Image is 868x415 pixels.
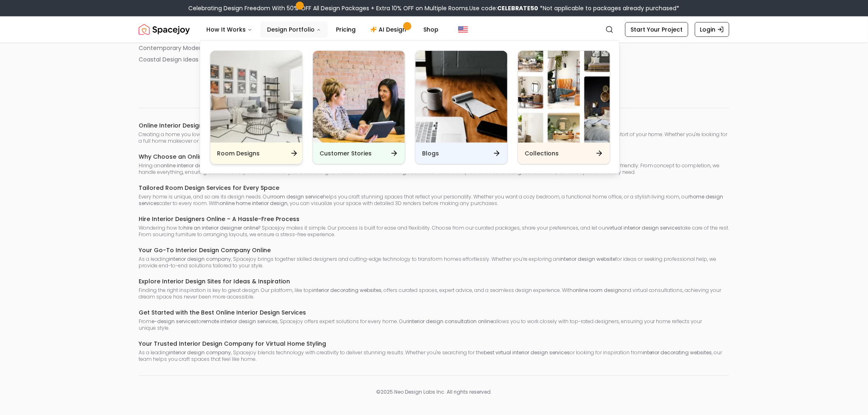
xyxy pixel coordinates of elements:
h6: Collections [525,149,559,157]
button: How It Works [200,21,259,38]
strong: best virtual interior design services [484,349,570,356]
strong: e-design services [151,318,196,325]
strong: interior design company [169,255,231,262]
strong: virtual interior design services [607,224,681,231]
h6: Hire Interior Designers Online – A Hassle-Free Process [139,215,729,223]
strong: remote interior design services [201,318,278,325]
a: CollectionsCollections [518,50,610,164]
h6: Get Started with the Best Online Interior Design Services [139,308,729,317]
img: Customer Stories [313,51,405,143]
strong: online home interior design [219,200,288,207]
nav: Main [200,21,445,38]
p: contemporary modern ideas [139,44,222,52]
a: Pricing [329,21,362,38]
strong: interior design website [560,255,615,262]
span: Use code: [470,4,539,12]
a: Start Your Project [625,22,688,37]
strong: home design services [139,193,724,207]
img: United States [458,25,468,34]
div: Design Portfolio [200,41,620,174]
h6: Why Choose an Online Interior Designer? [139,153,729,161]
h6: Explore Interior Design Sites for Ideas & Inspiration [139,277,729,285]
h6: Tailored Room Design Services for Every Space [139,184,729,192]
p: Finding the right inspiration is key to great design. Our platform, like top , offers curated spa... [139,287,729,300]
p: Creating a home you love has never been easier with . At [GEOGRAPHIC_DATA], we bring , making exp... [139,131,729,144]
strong: online interior designer [160,162,217,169]
strong: online room design [573,287,621,294]
img: Spacejoy Logo [139,21,190,38]
div: Celebrating Design Freedom With 50% OFF All Design Packages + Extra 10% OFF on Multiple Rooms. [189,4,680,12]
h6: Online Interior Design Services – Simplified & Accessible [139,121,729,130]
p: Wondering how to ? Spacejoy makes it simple. Our process is built for ease and flexibility. Choos... [139,225,729,238]
strong: interior decorating websites [643,349,712,356]
strong: interior design consultation online [408,318,493,325]
a: contemporary modern ideas [139,44,241,52]
a: AI Design [364,21,415,38]
p: coastal design ideas [139,55,199,64]
img: Blogs [416,51,507,143]
h6: Room Designs [217,149,260,157]
img: Collections [518,51,610,143]
p: As a leading , Spacejoy blends technology with creativity to deliver stunning results. Whether yo... [139,349,729,363]
img: Room Designs [210,51,302,143]
strong: room design service [272,193,323,200]
nav: Global [139,16,729,43]
a: Login [695,22,729,37]
a: Customer StoriesCustomer Stories [313,50,405,164]
a: BlogsBlogs [415,50,508,164]
b: CELEBRATE50 [498,4,539,12]
a: coastal design ideas [139,55,241,64]
h6: Blogs [422,149,439,157]
h6: Your Trusted Interior Design Company for Virtual Home Styling [139,340,729,348]
p: From to , Spacejoy offers expert solutions for every home. Our allows you to work closely with to... [139,318,729,331]
strong: hire an interior designer online [183,224,258,231]
a: Room DesignsRoom Designs [210,50,303,164]
p: © 2025 . Neo Design Labs Inc . All rights reserved. [139,389,729,396]
a: Shop [417,21,445,38]
strong: interior decorating websites [312,287,381,294]
h6: Your Go-To Interior Design Company Online [139,246,729,254]
p: Hiring an allows you to collaborate with professionals without the hassle of in-person meetings. ... [139,162,729,176]
p: As a leading , Spacejoy brings together skilled designers and cutting-edge technology to transfor... [139,256,729,269]
button: Design Portfolio [260,21,328,38]
a: Spacejoy [139,21,190,38]
strong: interior design company [169,349,231,356]
span: *Not applicable to packages already purchased* [539,4,680,12]
h6: Customer Stories [320,149,372,157]
p: Every home is unique, and so are its design needs. Our helps you craft stunning spaces that refle... [139,194,729,207]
